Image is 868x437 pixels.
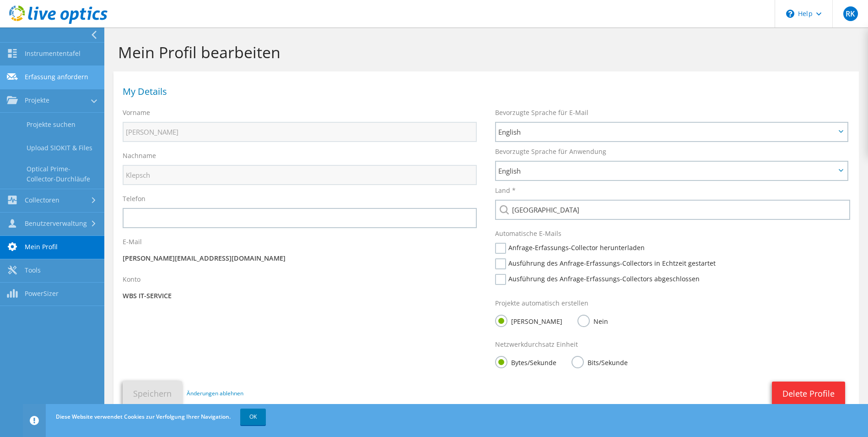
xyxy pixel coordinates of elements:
label: Ausführung des Anfrage-Erfassungs-Collectors in Echtzeit gestartet [495,258,716,269]
label: Ausführung des Anfrage-Erfassungs-Collectors abgeschlossen [495,274,700,285]
label: Land * [495,186,516,195]
label: Bevorzugte Sprache für Anwendung [495,147,606,156]
a: OK [240,409,266,425]
label: Nachname [123,151,156,160]
a: Delete Profile [772,382,845,405]
h1: My Details [123,87,845,96]
label: Bytes/Sekunde [495,356,556,367]
label: [PERSON_NAME] [495,315,562,326]
button: Speichern [123,381,182,406]
label: Netzwerkdurchsatz Einheit [495,340,578,349]
span: RK [843,6,858,21]
label: Automatische E-Mails [495,229,561,238]
label: Projekte automatisch erstellen [495,299,588,308]
label: Konto [123,275,140,284]
p: [PERSON_NAME][EMAIL_ADDRESS][DOMAIN_NAME] [123,253,477,263]
h1: Mein Profil bearbeiten [118,43,850,62]
p: WBS IT-SERVICE [123,291,477,301]
span: English [498,165,836,176]
label: Bevorzugte Sprache für E-Mail [495,108,588,117]
span: English [498,126,836,137]
label: Telefon [123,194,146,203]
span: Diese Website verwendet Cookies zur Verfolgung Ihrer Navigation. [56,413,231,421]
label: E-Mail [123,237,142,246]
a: Änderungen ablehnen [187,388,243,399]
label: Anfrage-Erfassungs-Collector herunterladen [495,243,645,254]
label: Bits/Sekunde [571,356,628,367]
svg: \n [786,10,794,18]
label: Vorname [123,108,150,117]
label: Nein [577,315,608,326]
